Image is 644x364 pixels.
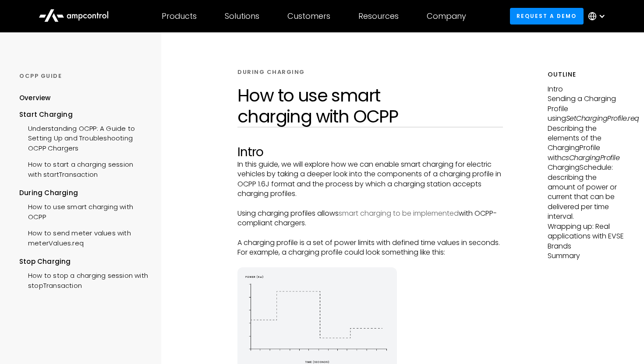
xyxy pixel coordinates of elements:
div: DURING CHARGING [237,68,305,76]
div: Company [427,11,466,21]
p: A charging profile is a set of power limits with defined time values in seconds. For example, a c... [237,238,503,258]
p: Describing the elements of the ChargingProfile with [548,124,625,163]
div: Resources [358,11,399,21]
div: Solutions [225,11,259,21]
p: ‍ [237,199,503,208]
p: ChargingSchedule: describing the amount of power or current that can be delivered per time interval. [548,163,625,221]
div: Customers [287,11,330,21]
a: How to use smart charging with OCPP [19,198,148,224]
p: ‍ [237,258,503,267]
h1: How to use smart charging with OCPP [237,85,503,127]
div: OCPP GUIDE [19,72,148,80]
div: Start Charging [19,110,148,119]
a: smart charging to be implemented [339,208,459,218]
p: Using charging profiles allows with OCPP-compliant chargers. [237,209,503,228]
a: How to send meter values with meterValues.req [19,224,148,250]
div: Products [162,11,197,21]
div: Stop Charging [19,257,148,266]
div: Overview [19,93,51,103]
a: How to stop a charging session with stopTransaction [19,266,148,293]
p: Summary [548,251,625,261]
div: During Charging [19,188,148,198]
p: Wrapping up: Real applications with EVSE Brands [548,222,625,251]
h2: Intro [237,145,503,160]
p: Intro [548,84,625,94]
em: csChargingProfile [562,153,620,163]
a: Request a demo [510,8,584,24]
p: Sending a Charging Profile using [548,94,625,123]
p: In this guide, we will explore how we can enable smart charging for electric vehicles by taking a... [237,160,503,199]
a: Understanding OCPP: A Guide to Setting Up and Troubleshooting OCPP Chargers [19,119,148,155]
p: ‍ [237,228,503,238]
h5: Outline [548,70,625,79]
em: SetChargingProfile.req [566,113,639,123]
a: How to start a charging session with startTransaction [19,155,148,182]
a: Overview [19,93,51,109]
